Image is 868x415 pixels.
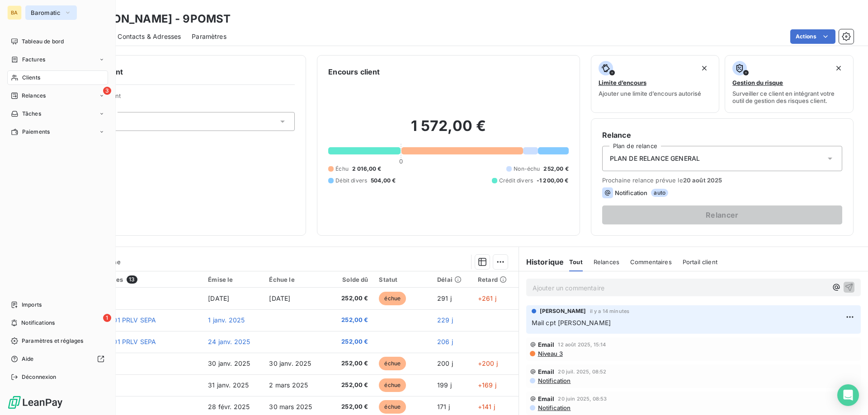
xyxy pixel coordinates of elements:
[7,395,63,410] img: Logo LeanPay
[371,177,396,185] span: 504,00 €
[352,165,382,173] span: 2 016,00 €
[569,258,583,266] span: Tout
[7,107,108,121] a: Tâches
[331,276,368,283] div: Solde dû
[379,292,406,305] span: échue
[537,377,571,384] span: Notification
[478,403,495,410] span: +141 j
[602,205,842,224] button: Relancer
[103,314,111,322] span: 1
[22,37,64,46] span: Tableau de bord
[7,5,22,20] div: BA
[269,359,311,367] span: 30 janv. 2025
[478,359,498,367] span: +200 j
[331,381,368,390] span: 252,00 €
[591,55,720,113] button: Limite d’encoursAjouter une limite d’encours autorisé
[599,90,701,97] span: Ajouter une limite d’encours autorisé
[21,319,55,327] span: Notifications
[80,11,231,27] h3: [PERSON_NAME] - 9POMST
[558,342,606,347] span: 12 août 2025, 15:14
[399,158,403,165] span: 0
[22,92,46,100] span: Relances
[602,130,842,140] h6: Relance
[335,165,349,173] span: Échu
[208,359,250,367] span: 30 janv. 2025
[437,381,452,389] span: 199 j
[478,294,496,302] span: +261 j
[790,29,835,44] button: Actions
[22,337,83,345] span: Paramètres et réglages
[558,369,606,374] span: 20 juil. 2025, 08:52
[379,357,406,370] span: échue
[683,258,717,266] span: Portail client
[437,294,452,302] span: 291 j
[538,341,555,348] span: Email
[31,9,61,16] span: Baromatic
[22,56,45,64] span: Factures
[478,276,513,283] div: Retard
[7,52,108,67] a: Factures
[7,125,108,139] a: Paiements
[7,89,108,103] a: 3Relances
[22,128,50,136] span: Paiements
[379,276,426,283] div: Statut
[610,154,700,163] span: PLAN DE RELANCE GENERAL
[602,177,842,184] span: Prochaine relance prévue le
[514,165,540,173] span: Non-échu
[7,334,108,348] a: Paramètres et réglages
[478,381,496,389] span: +169 j
[55,66,295,77] h6: Informations client
[437,338,453,345] span: 206 j
[22,74,40,82] span: Clients
[519,256,564,267] h6: Historique
[22,301,42,309] span: Imports
[103,87,111,95] span: 3
[22,373,57,381] span: Déconnexion
[331,337,368,346] span: 252,00 €
[331,294,368,303] span: 252,00 €
[7,70,108,85] a: Clients
[379,378,406,392] span: échue
[7,34,108,49] a: Tableau de bord
[269,403,312,410] span: 30 mars 2025
[732,90,846,104] span: Surveiller ce client en intégrant votre outil de gestion des risques client.
[437,359,453,367] span: 200 j
[208,316,245,324] span: 1 janv. 2025
[683,177,722,184] span: 20 août 2025
[73,92,295,105] span: Propriétés Client
[269,381,308,389] span: 2 mars 2025
[543,165,568,173] span: 252,00 €
[558,396,607,401] span: 20 juin 2025, 08:53
[537,350,563,357] span: Niveau 3
[208,338,250,345] span: 24 janv. 2025
[537,177,569,185] span: -1 200,00 €
[630,258,672,266] span: Commentaires
[7,298,108,312] a: Imports
[269,276,320,283] div: Échue le
[615,189,648,196] span: Notification
[67,275,198,284] div: Pièces comptables
[269,294,290,302] span: [DATE]
[22,110,41,118] span: Tâches
[192,32,226,41] span: Paramètres
[725,55,854,113] button: Gestion du risqueSurveiller ce client en intégrant votre outil de gestion des risques client.
[335,177,367,185] span: Débit divers
[328,66,380,77] h6: Encours client
[208,294,229,302] span: [DATE]
[208,403,250,410] span: 28 févr. 2025
[594,258,619,266] span: Relances
[331,402,368,411] span: 252,00 €
[538,395,555,402] span: Email
[328,117,568,144] h2: 1 572,00 €
[538,368,555,375] span: Email
[732,79,783,86] span: Gestion du risque
[532,319,611,326] span: Mail cpt [PERSON_NAME]
[208,381,249,389] span: 31 janv. 2025
[437,316,453,324] span: 229 j
[437,276,467,283] div: Délai
[379,400,406,414] span: échue
[118,32,181,41] span: Contacts & Adresses
[7,352,108,366] a: Aide
[837,384,859,406] div: Open Intercom Messenger
[590,308,630,314] span: il y a 14 minutes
